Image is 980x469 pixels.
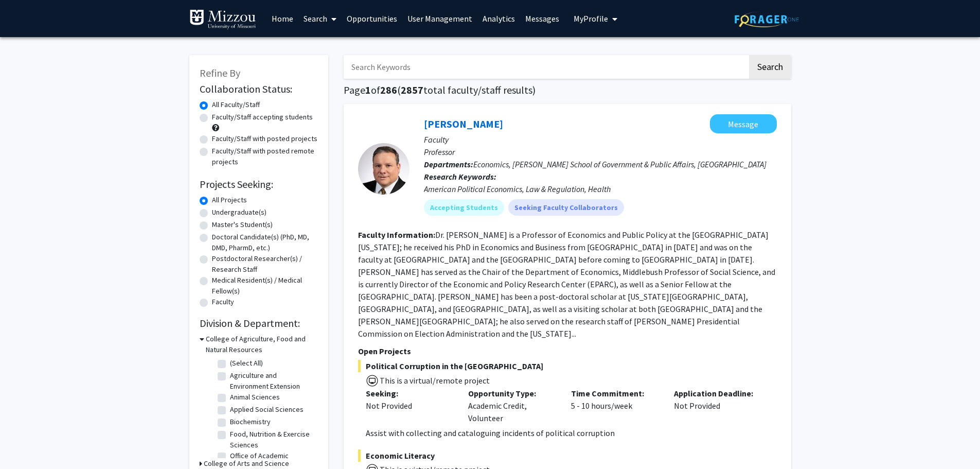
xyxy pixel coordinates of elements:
[230,370,315,392] label: Agriculture and Environment Extension
[212,133,317,144] label: Faculty/Staff with posted projects
[468,387,556,399] p: Opportunity Type:
[473,159,767,169] span: Economics, [PERSON_NAME] School of Government & Public Affairs, [GEOGRAPHIC_DATA]
[230,416,271,427] label: Biochemistry
[710,114,777,133] button: Message Jeff Milyo
[424,171,496,182] b: Research Keywords:
[563,387,666,424] div: 5 - 10 hours/week
[230,392,280,403] label: Animal Sciences
[189,9,256,30] img: University of Missouri Logo
[212,195,247,205] label: All Projects
[358,449,777,462] span: Economic Literacy
[212,219,273,230] label: Master's Student(s)
[358,230,775,339] fg-read-more: Dr. [PERSON_NAME] is a Professor of Economics and Public Policy at the [GEOGRAPHIC_DATA][US_STATE...
[424,146,777,158] p: Professor
[358,230,435,240] b: Faculty Information:
[674,387,761,399] p: Application Deadline:
[212,99,260,110] label: All Faculty/Staff
[212,207,266,218] label: Undergraduate(s)
[380,83,397,96] span: 286
[206,334,318,355] h3: College of Agriculture, Food and Natural Resources
[460,387,563,424] div: Academic Credit, Volunteer
[212,275,318,297] label: Medical Resident(s) / Medical Fellow(s)
[571,387,658,399] p: Time Commitment:
[358,360,777,372] span: Political Corruption in the [GEOGRAPHIC_DATA]
[749,55,791,79] button: Search
[230,404,304,415] label: Applied Social Sciences
[424,117,503,130] a: [PERSON_NAME]
[424,133,777,146] p: Faculty
[401,83,423,96] span: 2857
[200,83,318,95] h2: Collaboration Status:
[212,297,234,307] label: Faculty
[204,458,289,469] h3: College of Arts and Science
[424,199,504,216] mat-chip: Accepting Students
[212,232,318,253] label: Doctoral Candidate(s) (PhD, MD, DMD, PharmD, etc.)
[230,358,263,369] label: (Select All)
[365,83,371,96] span: 1
[266,1,298,37] a: Home
[735,11,799,27] img: ForagerOne Logo
[574,13,608,24] span: My Profile
[8,423,44,461] iframe: Chat
[342,1,402,37] a: Opportunities
[366,387,453,399] p: Seeking:
[230,429,315,450] label: Food, Nutrition & Exercise Sciences
[344,84,791,96] h1: Page of ( total faculty/staff results)
[358,345,777,357] p: Open Projects
[424,159,473,169] b: Departments:
[477,1,520,37] a: Analytics
[212,253,318,275] label: Postdoctoral Researcher(s) / Research Staff
[520,1,564,37] a: Messages
[379,375,490,386] span: This is a virtual/remote project
[212,112,313,123] label: Faculty/Staff accepting students
[200,178,318,190] h2: Projects Seeking:
[200,66,240,79] span: Refine By
[508,199,624,216] mat-chip: Seeking Faculty Collaborators
[344,55,747,79] input: Search Keywords
[366,427,777,439] p: Assist with collecting and cataloguing incidents of political corruption
[424,183,777,195] div: American Political Economics, Law & Regulation, Health
[200,317,318,329] h2: Division & Department:
[298,1,342,37] a: Search
[212,146,318,167] label: Faculty/Staff with posted remote projects
[402,1,477,37] a: User Management
[366,399,453,412] div: Not Provided
[666,387,769,424] div: Not Provided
